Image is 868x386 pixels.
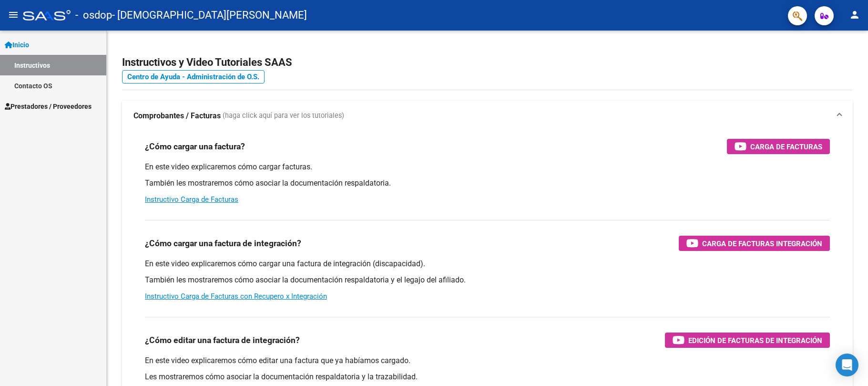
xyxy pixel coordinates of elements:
span: Edición de Facturas de integración [688,334,822,346]
p: En este video explicaremos cómo cargar facturas. [145,162,830,172]
mat-icon: person [849,9,860,21]
a: Centro de Ayuda - Administración de O.S. [122,70,265,83]
p: Les mostraremos cómo asociar la documentación respaldatoria y la trazabilidad. [145,372,830,382]
a: Instructivo Carga de Facturas con Recupero x Integración [145,292,327,301]
mat-icon: menu [8,9,19,21]
a: Instructivo Carga de Facturas [145,195,238,204]
span: - osdop [75,5,112,26]
span: Carga de Facturas Integración [702,238,822,250]
button: Carga de Facturas Integración [679,236,830,251]
span: Prestadores / Proveedores [5,101,92,112]
div: Open Intercom Messenger [836,354,858,376]
span: Carga de Facturas [750,141,822,153]
p: También les mostraremos cómo asociar la documentación respaldatoria. [145,178,830,188]
mat-expansion-panel-header: Comprobantes / Facturas (haga click aquí para ver los tutoriales) [122,101,853,131]
h2: Instructivos y Video Tutoriales SAAS [122,53,853,72]
span: Inicio [5,40,29,50]
strong: Comprobantes / Facturas [133,111,221,121]
h3: ¿Cómo editar una factura de integración? [145,334,300,347]
p: También les mostraremos cómo asociar la documentación respaldatoria y el legajo del afiliado. [145,275,830,285]
h3: ¿Cómo cargar una factura? [145,140,245,153]
span: - [DEMOGRAPHIC_DATA][PERSON_NAME] [112,5,307,26]
p: En este video explicaremos cómo editar una factura que ya habíamos cargado. [145,355,830,366]
button: Carga de Facturas [727,139,830,154]
h3: ¿Cómo cargar una factura de integración? [145,237,301,250]
button: Edición de Facturas de integración [665,333,830,348]
p: En este video explicaremos cómo cargar una factura de integración (discapacidad). [145,259,830,269]
span: (haga click aquí para ver los tutoriales) [223,111,344,121]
